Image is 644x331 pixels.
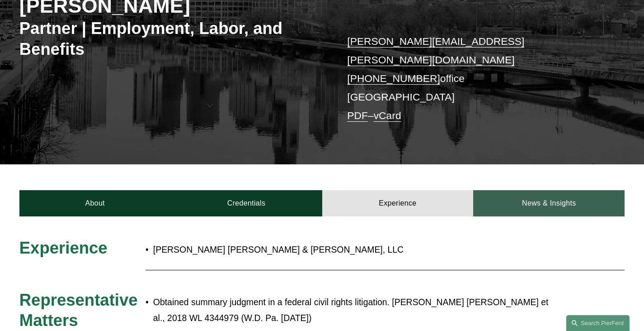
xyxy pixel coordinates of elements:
a: [PERSON_NAME][EMAIL_ADDRESS][PERSON_NAME][DOMAIN_NAME] [347,35,524,66]
span: Experience [19,239,108,257]
a: Experience [322,190,474,216]
a: About [19,190,171,216]
a: PDF [347,110,368,121]
span: Representative Matters [19,291,142,330]
a: vCard [374,110,401,121]
a: News & Insights [473,190,625,216]
p: Obtained summary judgment in a federal civil rights litigation. [PERSON_NAME] [PERSON_NAME] et al... [153,294,549,326]
a: Search this site [566,315,630,331]
p: [PERSON_NAME] [PERSON_NAME] & [PERSON_NAME], LLC [153,242,549,258]
a: [PHONE_NUMBER] [347,72,440,84]
a: Credentials [171,190,322,216]
h3: Partner | Employment, Labor, and Benefits [19,18,322,59]
p: office [GEOGRAPHIC_DATA] – [347,32,599,125]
